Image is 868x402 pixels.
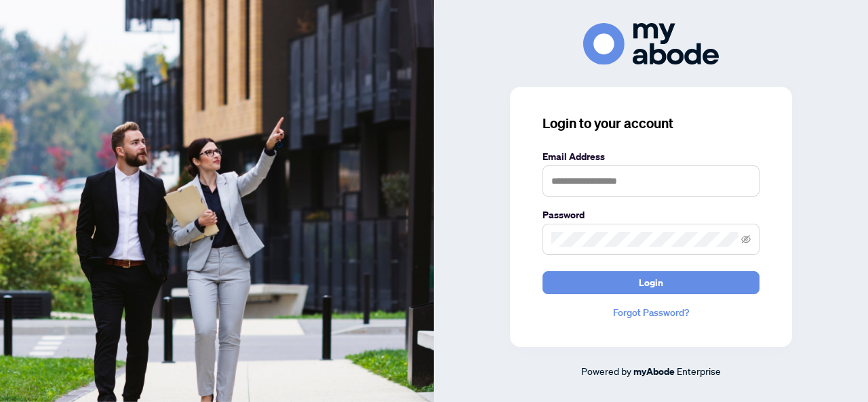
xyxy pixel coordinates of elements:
h3: Login to your account [542,114,759,133]
label: Password [542,207,759,222]
span: Login [639,272,663,294]
a: Forgot Password? [542,305,759,320]
span: Powered by [581,365,631,377]
img: ma-logo [583,23,719,64]
span: Enterprise [677,365,721,377]
a: myAbode [633,364,675,379]
button: Login [542,271,759,294]
span: eye-invisible [741,235,751,244]
label: Email Address [542,149,759,164]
